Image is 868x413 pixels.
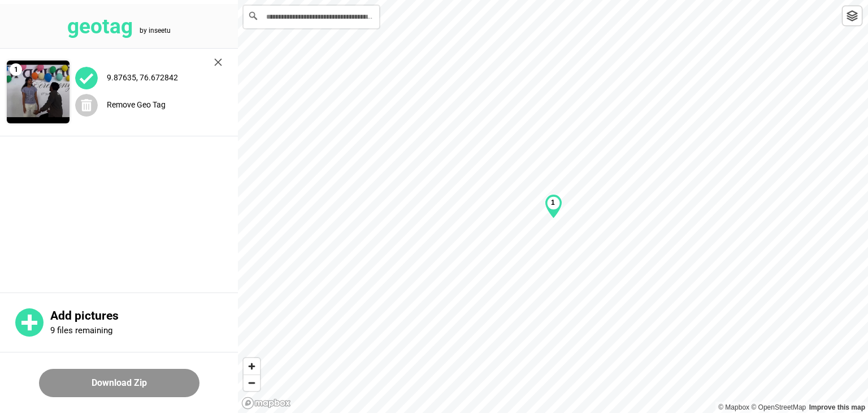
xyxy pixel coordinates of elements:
p: 9 files remaining [50,325,112,335]
button: Zoom out [244,375,260,391]
label: Remove Geo Tag [107,100,166,109]
img: cross [214,58,222,66]
button: Download Zip [39,369,199,397]
label: 9.87635, 76.672842 [107,73,178,82]
div: Map marker [545,194,562,219]
button: Zoom in [244,358,260,375]
tspan: geotag [67,14,133,38]
img: uploadImagesAlt [75,67,98,89]
span: 1 [10,63,22,76]
img: 9k= [7,61,70,123]
a: Mapbox [718,403,749,411]
b: 1 [551,199,555,206]
span: Zoom out [244,375,260,391]
a: OpenStreetMap [751,403,806,411]
a: Mapbox logo [241,397,291,410]
tspan: by inseetu [140,27,171,35]
a: Map feedback [809,403,865,411]
img: toggleLayer [847,10,858,21]
input: Search [244,6,379,28]
p: Add pictures [50,309,238,323]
